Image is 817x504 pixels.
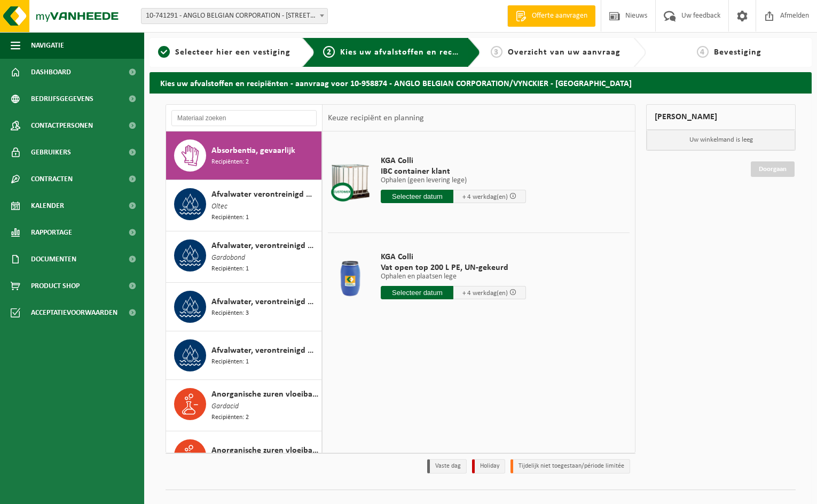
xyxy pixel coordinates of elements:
button: Anorganische zuren vloeibaar in kleinverpakking [166,431,322,480]
a: 1Selecteer hier een vestiging [155,46,294,59]
span: Afvalwater, verontreinigd met met olie en chemicaliën [211,296,319,308]
li: Vaste dag [427,459,467,474]
button: Absorbentia, gevaarlijk Recipiënten: 2 [166,131,322,180]
span: Kies uw afvalstoffen en recipiënten [340,48,487,57]
span: 10-741291 - ANGLO BELGIAN CORPORATION - 9000 GENT, WIEDAUWKAAI 43 [142,9,327,24]
span: Afvalwater, verontreinigd met gevaarlijke producten [211,239,319,252]
span: Absorbentia, gevaarlijk [211,144,295,157]
span: 10-741291 - ANGLO BELGIAN CORPORATION - 9000 GENT, WIEDAUWKAAI 43 [141,8,328,24]
li: Tijdelijk niet toegestaan/période limitée [510,459,630,474]
span: Product Shop [31,273,80,299]
li: Holiday [472,459,505,474]
span: IBC container klant [381,166,526,177]
input: Selecteer datum [381,190,453,203]
span: Vat open top 200 L PE, UN-gekeurd [381,262,526,273]
span: Gardobond [211,252,245,264]
span: Oltec [211,201,227,213]
span: Offerte aanvragen [529,11,590,21]
span: Bevestiging [714,48,761,57]
span: Recipiënten: 1 [211,264,249,274]
span: Anorganische zuren vloeibaar in kleinverpakking [211,444,319,457]
span: 4 [697,46,709,58]
span: Recipiënten: 1 [211,213,249,223]
p: Ophalen en plaatsen lege [381,273,526,281]
span: Anorganische zuren vloeibaar in IBC [211,388,319,401]
span: Overzicht van uw aanvraag [508,48,620,57]
p: Ophalen (geen levering lege) [381,177,526,184]
span: Gebruikers [31,139,71,166]
button: Afvalwater, verontreinigd met zeepresten Recipiënten: 1 [166,331,322,380]
span: Acceptatievoorwaarden [31,299,117,326]
a: Offerte aanvragen [507,5,595,27]
span: KGA Colli [381,156,526,166]
a: Doorgaan [751,161,795,177]
span: Afvalwater verontreinigd met niet gevaarlijke producten [211,188,319,201]
span: Navigatie [31,32,64,59]
div: [PERSON_NAME] [646,104,796,130]
span: Afvalwater, verontreinigd met zeepresten [211,344,319,357]
span: Rapportage [31,219,72,246]
span: Gardacid [211,401,239,413]
span: Kalender [31,192,64,219]
span: 3 [491,46,502,58]
span: Recipiënten: 1 [211,357,249,367]
button: Afvalwater verontreinigd met niet gevaarlijke producten Oltec Recipiënten: 1 [166,180,322,231]
span: Selecteer hier een vestiging [175,48,290,57]
button: Anorganische zuren vloeibaar in IBC Gardacid Recipiënten: 2 [166,380,322,431]
span: Contactpersonen [31,112,93,139]
input: Materiaal zoeken [171,110,317,126]
h2: Kies uw afvalstoffen en recipiënten - aanvraag voor 10-958874 - ANGLO BELGIAN CORPORATION/VYNCKIE... [150,72,812,93]
span: Recipiënten: 2 [211,413,249,423]
div: Keuze recipiënt en planning [323,105,429,131]
button: Afvalwater, verontreinigd met met olie en chemicaliën Recipiënten: 3 [166,283,322,331]
span: Recipiënten: 2 [211,157,249,167]
span: Contracten [31,166,73,192]
span: Dashboard [31,59,71,86]
span: + 4 werkdag(en) [462,290,508,297]
span: + 4 werkdag(en) [462,193,508,200]
input: Selecteer datum [381,286,453,299]
span: Recipiënten: 3 [211,308,249,319]
p: Uw winkelmand is leeg [647,130,795,150]
span: Bedrijfsgegevens [31,86,93,112]
span: 1 [158,46,170,58]
span: KGA Colli [381,252,526,262]
button: Afvalwater, verontreinigd met gevaarlijke producten Gardobond Recipiënten: 1 [166,231,322,283]
span: Documenten [31,246,76,273]
span: 2 [323,46,335,58]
